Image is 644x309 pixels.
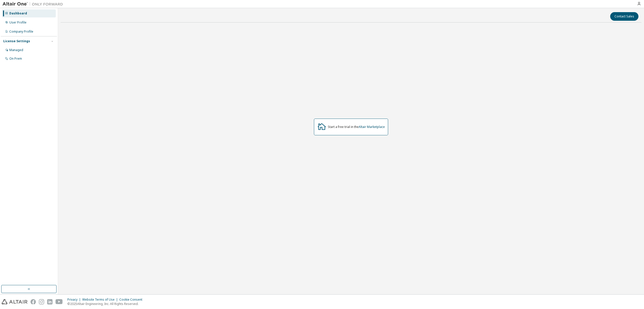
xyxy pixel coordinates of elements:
img: youtube.svg [56,299,63,304]
img: altair_logo.svg [2,299,28,304]
img: facebook.svg [31,299,36,304]
div: Privacy [67,298,82,302]
img: Altair One [3,2,66,7]
div: User Profile [9,20,26,25]
div: Dashboard [9,11,27,15]
div: Company Profile [9,30,33,34]
img: linkedin.svg [47,299,52,304]
div: Website Terms of Use [82,298,119,302]
div: On Prem [9,57,22,61]
div: Cookie Consent [119,298,145,302]
div: Start a free trial in the [328,125,385,129]
div: License Settings [3,39,30,43]
div: Managed [9,48,23,52]
button: Contact Sales [610,12,638,21]
p: © 2025 Altair Engineering, Inc. All Rights Reserved. [67,302,145,306]
img: instagram.svg [39,299,44,304]
a: Altair Marketplace [359,125,385,129]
